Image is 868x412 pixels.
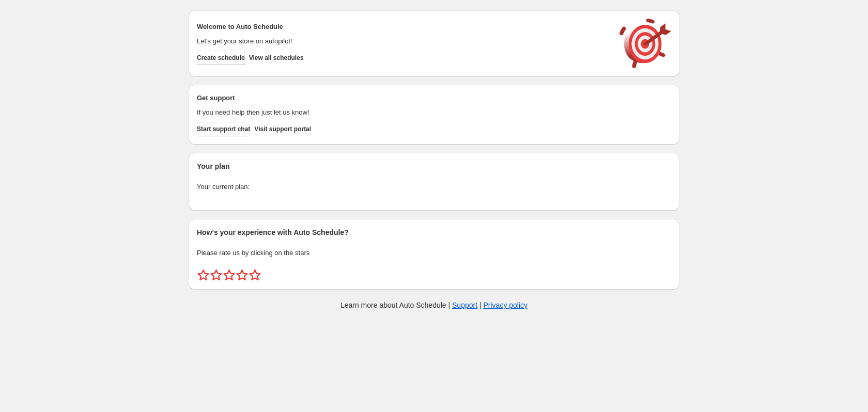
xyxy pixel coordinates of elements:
[197,36,609,46] p: Let's get your store on autopilot!
[197,107,609,118] p: If you need help then just let us know!
[197,161,671,171] h2: Your plan
[197,248,671,258] p: Please rate us by clicking on the stars
[452,301,477,309] a: Support
[197,182,671,192] p: Your current plan:
[197,227,671,237] h2: How's your experience with Auto Schedule?
[197,54,245,62] span: Create schedule
[340,300,528,310] p: Learn more about Auto Schedule | |
[254,125,311,133] span: Visit support portal
[254,122,311,136] a: Visit support portal
[197,51,245,65] button: Create schedule
[484,301,528,309] a: Privacy policy
[249,54,304,62] span: View all schedules
[197,93,609,103] h2: Get support
[197,22,609,32] h2: Welcome to Auto Schedule
[249,51,304,65] button: View all schedules
[197,125,250,133] span: Start support chat
[197,122,250,136] a: Start support chat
